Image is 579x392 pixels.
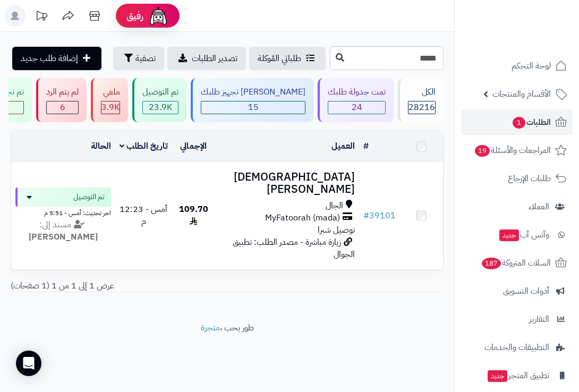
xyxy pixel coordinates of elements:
span: # [363,209,369,222]
span: توصيل شبرا [318,224,355,236]
a: # [363,140,369,152]
a: إضافة طلب جديد [12,47,101,70]
span: المراجعات والأسئلة [474,143,551,158]
a: تاريخ الطلب [120,140,168,152]
span: 24 [328,101,385,114]
a: لوحة التحكم [461,53,573,79]
a: أدوات التسويق [461,278,573,304]
div: الكل [408,86,436,98]
a: #39101 [363,209,396,222]
a: تم التوصيل 23.9K [130,78,189,122]
strong: [PERSON_NAME] [29,231,98,243]
span: لوحة التحكم [512,58,551,73]
div: Open Intercom Messenger [16,351,41,376]
span: تم التوصيل [73,192,105,202]
span: 3.9K [101,101,120,114]
span: تصفية [135,52,156,65]
a: تطبيق المتجرجديد [461,363,573,388]
img: ai-face.png [148,5,169,27]
span: 28216 [408,101,435,114]
div: ملغي [101,86,120,98]
a: ملغي 3.9K [89,78,130,122]
div: اخر تحديث: أمس - 5:51 م [15,207,111,218]
span: الأقسام والمنتجات [492,87,551,101]
div: [PERSON_NAME] تجهيز طلبك [201,86,305,98]
a: متجرة [201,321,220,334]
span: زيارة مباشرة - مصدر الطلب: تطبيق الجوال [233,236,355,261]
div: مسند إلى: [7,219,119,243]
img: logo-2.png [507,8,569,30]
div: لم يتم الرد [46,86,79,98]
span: العملاء [529,199,549,214]
span: إضافة طلب جديد [21,52,78,65]
a: وآتس آبجديد [461,222,573,248]
div: تمت جدولة طلبك [328,86,386,98]
a: طلباتي المُوكلة [249,47,326,70]
a: المراجعات والأسئلة19 [461,138,573,163]
span: 23.9K [143,101,178,114]
span: MyFatoorah (mada) [265,212,340,224]
h3: [DEMOGRAPHIC_DATA][PERSON_NAME] [219,171,355,195]
span: تطبيق المتجر [487,368,549,383]
span: رفيق [126,10,143,22]
span: أمس - 12:23 م [120,203,167,228]
a: [PERSON_NAME] تجهيز طلبك 15 [189,78,316,122]
a: العملاء [461,194,573,219]
span: طلباتي المُوكلة [258,52,301,65]
a: السلات المتروكة187 [461,250,573,276]
a: لم يتم الرد 6 [34,78,89,122]
span: جديد [488,370,507,382]
span: 187 [481,258,501,270]
a: الحالة [91,140,111,152]
div: 23920 [143,101,178,114]
span: 19 [475,145,490,157]
a: الكل28216 [396,78,446,122]
a: تمت جدولة طلبك 24 [316,78,396,122]
span: التطبيقات والخدمات [484,340,549,355]
a: الإجمالي [180,140,207,152]
a: تحديثات المنصة [28,5,55,29]
a: التطبيقات والخدمات [461,335,573,360]
span: أدوات التسويق [503,284,549,299]
span: 15 [201,101,305,114]
span: وآتس آب [498,227,549,242]
span: تصدير الطلبات [192,52,237,65]
span: 109.70 [179,203,208,228]
span: طلبات الإرجاع [508,171,551,186]
span: التقارير [529,312,549,327]
a: تصدير الطلبات [167,47,246,70]
span: الجال [326,200,343,212]
div: تم التوصيل [142,86,178,98]
span: جديد [499,229,519,241]
span: الطلبات [512,115,551,130]
span: 1 [513,117,526,129]
a: العميل [331,140,355,152]
div: عرض 1 إلى 1 من 1 (1 صفحات) [3,280,452,292]
a: الطلبات1 [461,109,573,135]
span: 6 [47,101,78,114]
div: 3868 [101,101,120,114]
span: السلات المتروكة [481,255,551,270]
a: طلبات الإرجاع [461,166,573,191]
a: التقارير [461,306,573,332]
button: تصفية [113,47,164,70]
